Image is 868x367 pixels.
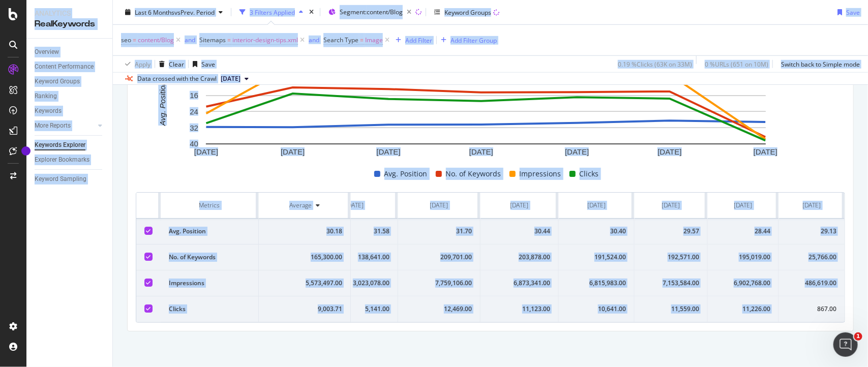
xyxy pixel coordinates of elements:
[437,34,497,46] button: Add Filter Group
[190,140,198,148] text: 40
[35,155,89,165] div: Explorer Bookmarks
[21,146,31,156] div: Tooltip anchor
[406,227,472,236] div: 31.70
[376,148,400,157] text: [DATE]
[567,304,626,314] div: 10,641.00
[444,8,491,16] div: Keyword Groups
[250,8,295,16] div: 3 Filters Applied
[446,168,501,180] span: No. of Keywords
[135,59,151,68] div: Apply
[137,74,217,83] div: Data crossed with the Crawl
[158,82,167,127] text: Avg. Position
[854,332,862,341] span: 1
[567,279,626,288] div: 6,815,983.00
[451,36,497,44] div: Add Filter Group
[384,168,428,180] span: Avg. Position
[194,148,218,157] text: [DATE]
[138,33,174,47] span: content/Blog
[221,74,241,83] span: 2025 Jul. 7th
[657,148,681,157] text: [DATE]
[324,4,415,20] button: Segment:content/Blog
[319,304,390,314] div: 5,141.00
[35,8,104,18] div: Analytics
[643,279,699,288] div: 7,153,584.00
[267,253,342,262] div: 165,300.00
[567,227,626,236] div: 30.40
[489,227,550,236] div: 30.44
[319,279,390,288] div: 3,023,078.00
[35,91,57,102] div: Ranking
[833,4,860,20] button: Save
[155,56,184,72] button: Clear
[833,332,858,357] iframe: Intercom live chat
[643,227,699,236] div: 29.57
[267,304,342,314] div: 9,003.71
[430,201,448,210] div: [DATE]
[35,62,94,72] div: Content Performance
[787,253,836,262] div: 25,766.00
[35,47,59,57] div: Overview
[716,304,770,314] div: 11,226.00
[136,58,835,160] svg: A chart.
[161,219,259,244] td: Avg. Position
[340,8,403,16] span: Segment: content/Blog
[35,91,105,102] a: Ranking
[787,227,836,236] div: 29.13
[705,59,768,68] div: 0 % URLs ( 651 on 10M )
[567,253,626,262] div: 191,524.00
[35,140,85,150] div: Keywords Explorer
[189,56,215,72] button: Save
[232,33,298,47] span: interior-design-tips.xml
[489,304,550,314] div: 11,123.00
[489,279,550,288] div: 6,873,341.00
[227,36,231,44] span: =
[323,36,358,44] span: Search Type
[35,174,105,185] a: Keyword Sampling
[754,148,777,157] text: [DATE]
[716,279,770,288] div: 6,902,768.00
[618,59,692,68] div: 0.19 % Clicks ( 63K on 33M )
[169,201,250,210] div: Metrics
[235,4,307,20] button: 3 Filters Applied
[35,47,105,57] a: Overview
[520,168,561,180] span: Impressions
[190,124,198,132] text: 32
[777,56,860,72] button: Switch back to Simple mode
[309,35,319,45] button: and
[35,18,104,30] div: RealKeywords
[489,253,550,262] div: 203,878.00
[35,155,105,165] a: Explorer Bookmarks
[360,36,364,44] span: =
[365,33,383,47] span: Image
[121,4,227,20] button: Last 6 MonthsvsPrev. Period
[345,201,364,210] div: [DATE]
[643,253,699,262] div: 192,571.00
[121,36,131,44] span: seo
[319,253,390,262] div: 138,641.00
[35,174,86,185] div: Keyword Sampling
[199,36,226,44] span: Sitemaps
[392,34,432,46] button: Add Filter
[405,36,432,44] div: Add Filter
[190,91,198,100] text: 16
[803,201,821,210] div: [DATE]
[406,253,472,262] div: 209,701.00
[35,120,95,131] a: More Reports
[319,227,390,236] div: 31.58
[135,8,174,16] span: Last 6 Months
[35,120,71,131] div: More Reports
[201,59,215,68] div: Save
[161,270,259,296] td: Impressions
[846,8,860,16] div: Save
[35,106,62,116] div: Keywords
[174,8,215,16] span: vs Prev. Period
[511,201,529,210] div: [DATE]
[787,279,836,288] div: 486,619.00
[185,36,195,44] div: and
[35,76,80,87] div: Keyword Groups
[133,36,136,44] span: =
[267,227,342,236] div: 30.18
[267,279,342,288] div: 5,573,497.00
